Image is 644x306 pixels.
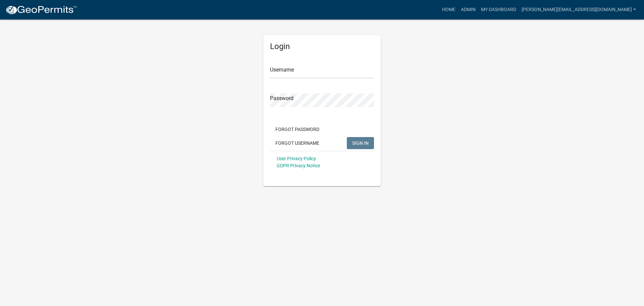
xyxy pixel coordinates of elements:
[352,140,369,145] span: SIGN IN
[270,123,325,135] button: Forgot Password
[270,42,374,51] h5: Login
[458,3,478,16] a: Admin
[270,137,325,149] button: Forgot Username
[347,137,374,149] button: SIGN IN
[277,163,320,168] a: GDPR Privacy Notice
[439,3,458,16] a: Home
[277,156,316,161] a: User Privacy Policy
[519,3,639,16] a: [PERSON_NAME][EMAIL_ADDRESS][DOMAIN_NAME]
[478,3,519,16] a: My Dashboard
